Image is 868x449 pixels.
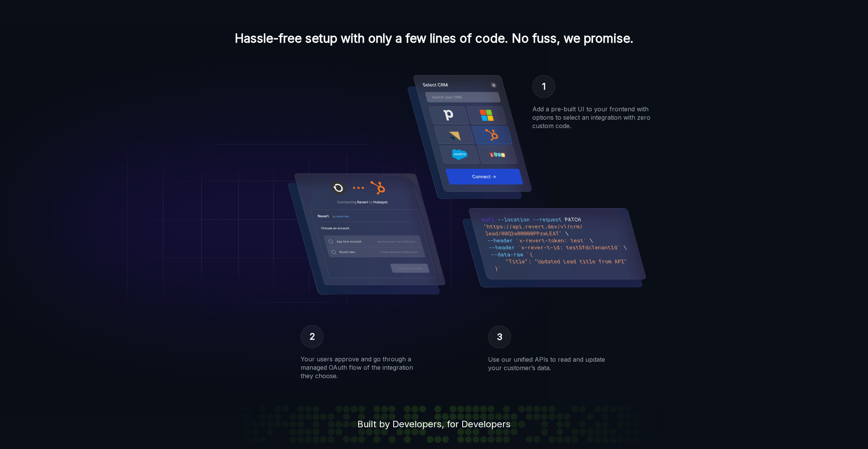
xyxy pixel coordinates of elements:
div: Use our unified APIs to read and update your customer’s data. [488,355,614,372]
div: Built by Developers, for Developers [206,406,662,443]
div: 1 [532,75,555,98]
div: 3 [488,326,511,348]
div: 2 [301,325,323,348]
div: Add a pre-built UI to your frontend with options to select an integration with zero custom code. [532,105,658,130]
div: Your users approve and go through a managed OAuth flow of the integration they choose. [301,355,427,380]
